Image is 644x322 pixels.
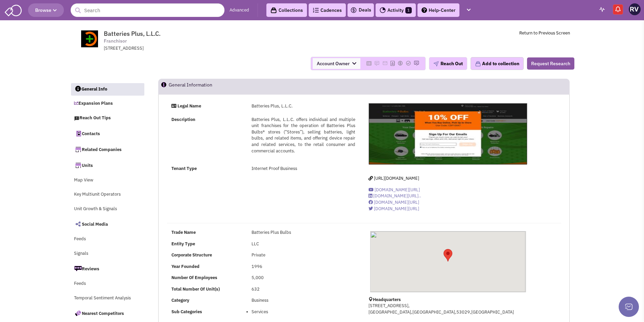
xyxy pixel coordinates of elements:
div: LLC [247,241,359,247]
span: Franchisor [104,38,127,45]
span: Batteries Plus, L.L.C. [104,30,161,38]
a: Units [71,158,144,172]
b: Total Number Of Unit(s) [171,286,220,292]
img: Please add to your accounts [406,60,411,66]
b: Category [171,297,189,303]
img: Please add to your accounts [398,60,403,66]
a: Social Media [71,217,144,231]
img: Activity.png [380,7,386,13]
img: plane.png [433,61,439,67]
span: Browse [35,7,57,13]
a: Advanced [230,7,249,14]
div: Business [247,297,359,304]
span: Batteries Plus, L.L.C. offers individual and multiple unit franchises for the operation of Batter... [252,117,355,154]
div: 5,000 [247,275,359,281]
img: Cadences_logo.png [313,8,319,13]
button: Add to collection [471,57,524,70]
strong: Description [171,117,195,122]
a: [DOMAIN_NAME][URL].. [368,193,421,199]
input: Search [71,3,224,17]
img: icon-collection-lavender-black.svg [270,7,277,14]
strong: Legal Name [177,103,201,109]
a: [DOMAIN_NAME][URL] [368,199,419,205]
div: Internet Proof Business [247,166,359,172]
img: Please add to your accounts [414,60,419,66]
p: [STREET_ADDRESS], [GEOGRAPHIC_DATA],[GEOGRAPHIC_DATA],53029,[GEOGRAPHIC_DATA] [368,303,527,315]
img: Batteries Plus, L.L.C. [369,103,527,165]
a: General Info [71,83,145,96]
div: [STREET_ADDRESS] [104,45,280,52]
span: [DOMAIN_NAME][URL] [375,187,420,193]
a: Related Companies [71,142,144,156]
span: 1 [405,7,412,14]
span: [DOMAIN_NAME][URL].. [373,193,421,199]
a: Signals [71,247,144,260]
img: icon-collection-lavender.png [475,61,481,67]
b: Entity Type [171,241,195,247]
a: Unit Growth & Signals [71,203,144,216]
div: Batteries Plus, L.L.C. [247,103,359,109]
div: Batteries Plus, L.L.C. [444,249,452,262]
a: Contacts [71,126,144,141]
a: Map View [71,174,144,187]
a: Key Multiunit Operators [71,188,144,201]
img: Please add to your accounts [382,60,388,66]
div: Batteries Plus Bulbs [247,229,359,236]
button: Reach Out [429,57,467,70]
b: Trade Name [171,229,196,235]
div: 1996 [247,264,359,270]
a: [URL][DOMAIN_NAME] [368,175,419,181]
a: Temporal Sentiment Analysis [71,292,144,305]
a: Reviews [71,262,144,276]
li: Services [252,309,355,315]
img: SmartAdmin [5,3,22,16]
a: Collections [266,3,307,17]
a: Deals [350,6,371,14]
b: Sub Categories [171,309,202,315]
span: Account Owner [313,58,360,69]
div: Private [247,252,359,258]
a: Help-Center [418,3,459,17]
button: Request Research [527,57,574,70]
span: [DOMAIN_NAME][URL] [374,206,419,212]
b: Number Of Employees [171,275,217,280]
a: Feeds [71,277,144,290]
b: Headquarters [373,297,401,302]
a: Feeds [71,233,144,246]
a: Expansion Plans [71,97,144,110]
b: Year Founded [171,264,199,269]
a: [DOMAIN_NAME][URL] [368,187,420,193]
h2: General Information [169,79,212,94]
img: Please add to your accounts [374,60,380,66]
span: [URL][DOMAIN_NAME] [374,175,419,181]
img: icon-deals.svg [350,6,357,14]
button: Browse [28,3,64,17]
img: Robin Velan [629,3,641,15]
a: Return to Previous Screen [519,30,570,36]
a: [DOMAIN_NAME][URL] [368,206,419,212]
a: Nearest Competitors [71,306,144,320]
div: 632 [247,286,359,293]
a: Cadences [309,3,346,17]
b: Corporate Structure [171,252,212,258]
span: [DOMAIN_NAME][URL] [374,199,419,205]
a: Reach Out Tips [71,112,144,125]
a: Activity1 [376,3,416,17]
img: help.png [422,7,427,13]
strong: Tenant Type [171,166,197,171]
